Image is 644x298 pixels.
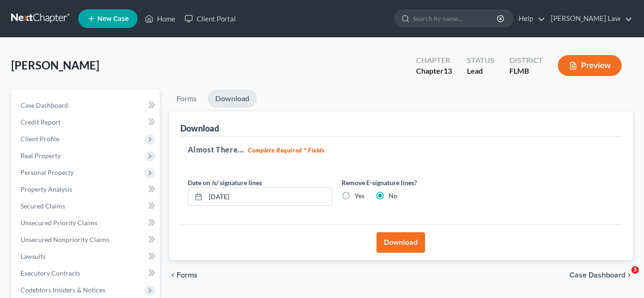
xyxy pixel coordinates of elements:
span: [PERSON_NAME] [11,58,99,72]
div: Lead [467,66,494,76]
a: Case Dashboard [13,97,160,114]
span: Secured Claims [21,202,65,210]
span: Forms [177,271,198,279]
a: Executory Contracts [13,265,160,282]
div: FLMB [509,66,543,76]
span: 13 [444,66,452,75]
a: Help [514,10,545,27]
span: Credit Report [21,118,61,126]
a: Unsecured Nonpriority Claims [13,231,160,248]
a: Property Analysis [13,181,160,198]
div: Download [180,123,219,134]
input: MM/DD/YYYY [206,188,332,206]
span: Lawsuits [21,252,46,260]
span: Personal Property [21,168,74,176]
a: Download [208,90,257,108]
button: Download [377,232,425,253]
label: Yes [355,191,364,201]
input: Search by name... [413,10,498,27]
span: 3 [631,266,639,274]
a: Lawsuits [13,248,160,265]
iframe: Intercom live chat [612,266,635,289]
span: Case Dashboard [21,101,68,109]
button: Preview [558,55,622,76]
span: Executory Contracts [21,269,80,277]
div: District [509,55,543,66]
span: Property Analysis [21,185,72,193]
span: Case Dashboard [569,271,625,279]
span: Unsecured Priority Claims [21,219,97,227]
div: Status [467,55,494,66]
label: No [389,191,397,201]
span: Unsecured Nonpriority Claims [21,236,110,243]
a: Client Portal [180,10,240,27]
i: chevron_left [169,271,177,279]
div: Chapter [416,66,452,76]
a: Secured Claims [13,198,160,215]
button: chevron_left Forms [169,271,210,279]
h5: Almost There... [188,144,615,155]
a: Unsecured Priority Claims [13,215,160,231]
span: New Case [97,15,129,22]
a: Home [140,10,180,27]
span: Codebtors Insiders & Notices [21,286,105,294]
a: Forms [169,90,204,108]
label: Date on /s/ signature lines [188,178,262,187]
a: Credit Report [13,114,160,131]
a: Case Dashboard chevron_right [569,271,633,279]
span: Real Property [21,152,61,159]
a: [PERSON_NAME] Law [546,10,632,27]
div: Chapter [416,55,452,66]
span: Client Profile [21,135,59,143]
label: Remove E-signature lines? [342,178,486,187]
strong: Complete Required * Fields [248,146,325,154]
